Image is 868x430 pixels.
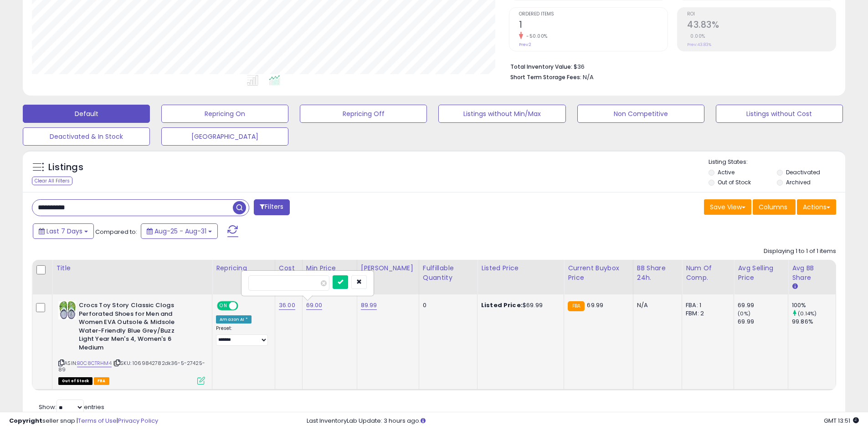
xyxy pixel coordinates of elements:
[58,301,205,384] div: ASIN:
[797,199,836,215] button: Actions
[48,161,83,174] h5: Listings
[798,310,817,317] small: (0.14%)
[46,227,82,236] span: Last 7 Days
[568,301,585,311] small: FBA
[9,417,158,425] div: seller snap | |
[738,301,788,309] div: 69.99
[154,227,206,236] span: Aug-25 - Aug-31
[709,158,845,167] p: Listing States:
[792,283,797,291] small: Avg BB Share.
[423,263,473,283] div: Fulfillable Quantity
[686,301,727,309] div: FBA: 1
[33,223,94,239] button: Last 7 Days
[78,416,117,425] a: Terms of Use
[79,301,190,354] b: Crocs Toy Story Classic Clogs Perforated Shoes for Men and Women EVA Outsole & Midsole Water-Frie...
[94,377,109,385] span: FBA
[307,417,859,425] div: Last InventoryLab Update: 3 hours ago.
[786,168,820,176] label: Deactivated
[39,403,104,411] span: Show: entries
[77,359,112,367] a: B0C8CTRHM4
[577,105,704,123] button: Non Competitive
[792,318,836,326] div: 99.86%
[718,178,751,186] label: Out of Stock
[481,301,523,309] b: Listed Price:
[523,33,548,40] small: -50.00%
[792,301,836,309] div: 100%
[32,177,72,185] div: Clear All Filters
[161,105,288,123] button: Repricing On
[216,315,252,324] div: Amazon AI *
[786,178,811,186] label: Archived
[687,33,705,40] small: 0.00%
[637,301,675,309] div: N/A
[216,325,268,346] div: Preset:
[361,263,415,273] div: [PERSON_NAME]
[95,228,137,236] span: Compared to:
[738,263,784,283] div: Avg Selling Price
[279,263,298,273] div: Cost
[519,20,668,32] h2: 1
[237,302,252,310] span: OFF
[687,12,836,17] span: ROI
[716,105,843,123] button: Listings without Cost
[686,309,727,318] div: FBM: 2
[510,73,581,81] b: Short Term Storage Fees:
[23,127,150,146] button: Deactivated & In Stock
[218,302,229,310] span: ON
[423,301,470,309] div: 0
[141,223,218,239] button: Aug-25 - Aug-31
[568,263,629,283] div: Current Buybox Price
[824,416,859,425] span: 2025-09-8 13:51 GMT
[718,168,734,176] label: Active
[764,247,836,256] div: Displaying 1 to 1 of 1 items
[583,73,594,81] span: N/A
[361,301,377,310] a: 89.99
[58,359,205,373] span: | SKU: 1069842782dk36-5-27425-89
[738,318,788,326] div: 69.99
[216,263,271,273] div: Repricing
[481,263,560,273] div: Listed Price
[438,105,565,123] button: Listings without Min/Max
[254,199,289,215] button: Filters
[161,127,288,146] button: [GEOGRAPHIC_DATA]
[687,42,711,47] small: Prev: 43.83%
[300,105,427,123] button: Repricing Off
[519,12,668,17] span: Ordered Items
[510,61,829,71] li: $36
[753,199,796,215] button: Columns
[686,263,730,283] div: Num of Comp.
[58,301,77,319] img: 51RpcIhPJjL._SL40_.jpg
[510,63,572,71] b: Total Inventory Value:
[9,416,42,425] strong: Copyright
[792,263,832,283] div: Avg BB Share
[58,377,92,385] span: All listings that are currently out of stock and unavailable for purchase on Amazon
[56,263,208,273] div: Title
[637,263,678,283] div: BB Share 24h.
[481,301,557,309] div: $69.99
[306,263,353,273] div: Min Price
[587,301,603,309] span: 69.99
[738,310,750,317] small: (0%)
[118,416,158,425] a: Privacy Policy
[759,202,787,212] span: Columns
[704,199,751,215] button: Save View
[687,20,836,32] h2: 43.83%
[279,301,295,310] a: 36.00
[519,42,531,47] small: Prev: 2
[306,301,323,310] a: 69.00
[23,105,150,123] button: Default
